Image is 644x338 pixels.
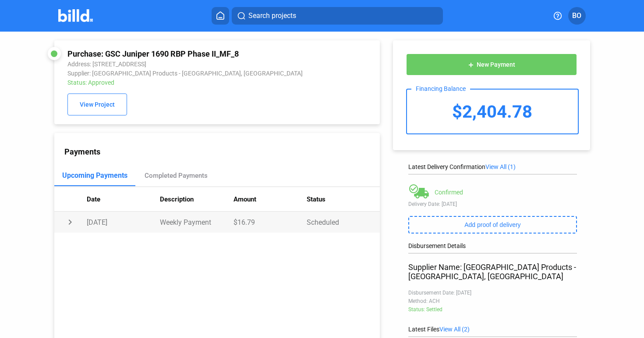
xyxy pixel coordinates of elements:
div: Address: [STREET_ADDRESS] [67,61,307,68]
th: Date [87,187,160,212]
div: Completed Payments [145,172,208,180]
div: Latest Files [408,326,577,333]
th: Amount [234,187,307,212]
div: Disbursement Date: [DATE] [408,290,577,296]
span: View All (2) [439,326,470,333]
div: Supplier: [GEOGRAPHIC_DATA] Products - [GEOGRAPHIC_DATA], [GEOGRAPHIC_DATA] [67,70,307,77]
div: Confirmed [435,189,463,196]
img: Billd Company Logo [58,9,93,22]
div: $2,404.78 [407,90,577,133]
div: Disbursement Details [408,242,577,249]
span: BO [572,11,581,21]
div: Status: Settled [408,306,577,313]
div: Status: Approved [67,79,307,86]
button: Search projects [232,7,443,25]
span: New Payment [477,61,515,68]
div: Delivery Date: [DATE] [408,201,577,207]
button: View Project [67,93,127,115]
button: BO [568,7,586,25]
td: Scheduled [307,212,380,233]
th: Status [307,187,380,212]
div: Method: ACH [408,298,577,304]
div: Supplier Name: [GEOGRAPHIC_DATA] Products - [GEOGRAPHIC_DATA], [GEOGRAPHIC_DATA] [408,262,577,281]
span: Add proof of delivery [464,221,520,228]
div: Latest Delivery Confirmation [408,163,577,170]
button: New Payment [406,54,577,76]
span: View All (1) [485,163,516,170]
mat-icon: add [467,61,474,68]
div: Purchase: GSC Juniper 1690 RBP Phase II_MF_8 [67,49,307,58]
td: Weekly Payment [160,212,233,233]
th: Description [160,187,233,212]
div: Upcoming Payments [62,171,127,180]
td: [DATE] [87,212,160,233]
span: Search projects [248,11,296,21]
div: Payments [64,147,380,156]
span: View Project [80,101,115,108]
div: Financing Balance [411,85,470,92]
button: Add proof of delivery [408,216,577,234]
td: $16.79 [234,212,307,233]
